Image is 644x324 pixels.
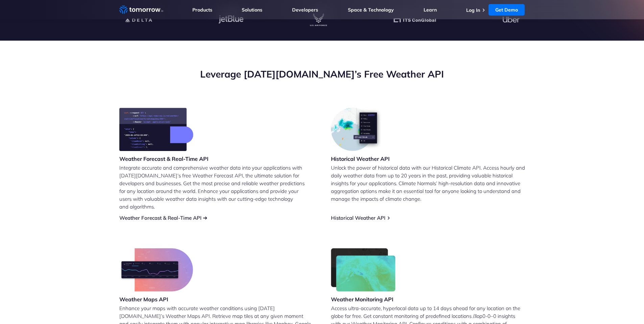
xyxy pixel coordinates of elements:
[119,296,193,303] h3: Weather Maps API
[119,68,525,81] h2: Leverage [DATE][DOMAIN_NAME]’s Free Weather API
[119,215,201,221] a: Weather Forecast & Real-Time API
[192,7,212,13] a: Products
[466,7,480,13] a: Log In
[119,155,209,163] h3: Weather Forecast & Real-Time API
[331,296,396,303] h3: Weather Monitoring API
[488,4,525,16] a: Get Demo
[119,5,163,15] a: Home link
[292,7,318,13] a: Developers
[331,164,525,203] p: Unlock the power of historical data with our Historical Climate API. Access hourly and daily weat...
[331,215,385,221] a: Historical Weather API
[119,164,313,211] p: Integrate accurate and comprehensive weather data into your applications with [DATE][DOMAIN_NAME]...
[348,7,394,13] a: Space & Technology
[331,155,390,163] h3: Historical Weather API
[242,7,262,13] a: Solutions
[424,7,437,13] a: Learn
